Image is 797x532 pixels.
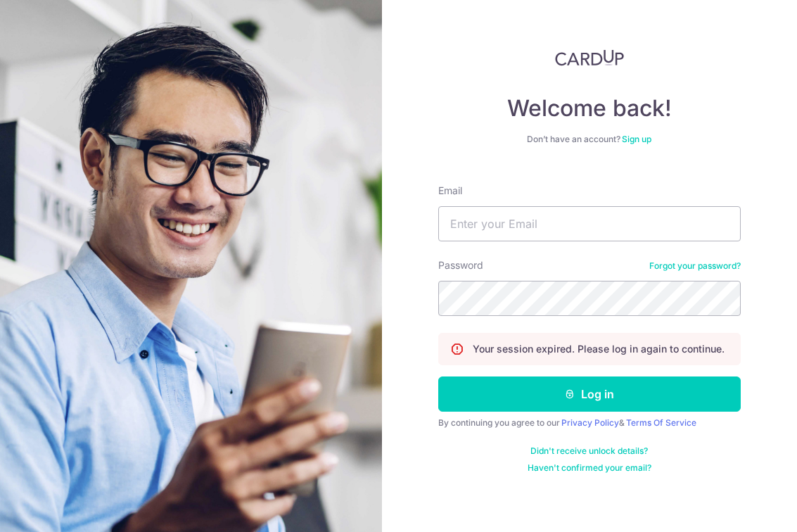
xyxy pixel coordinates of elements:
a: Haven't confirmed your email? [528,462,651,474]
input: Enter your Email [438,206,741,241]
p: Your session expired. Please log in again to continue. [473,342,725,356]
img: CardUp Logo [555,49,624,66]
a: Forgot your password? [649,260,741,272]
div: By continuing you agree to our & [438,417,741,429]
a: Didn't receive unlock details? [530,445,648,457]
a: Privacy Policy [561,417,619,428]
div: Don’t have an account? [438,134,741,145]
label: Password [438,258,483,272]
h4: Welcome back! [438,94,741,122]
label: Email [438,184,462,198]
a: Terms Of Service [626,417,696,428]
button: Log in [438,376,741,412]
a: Sign up [622,134,651,144]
